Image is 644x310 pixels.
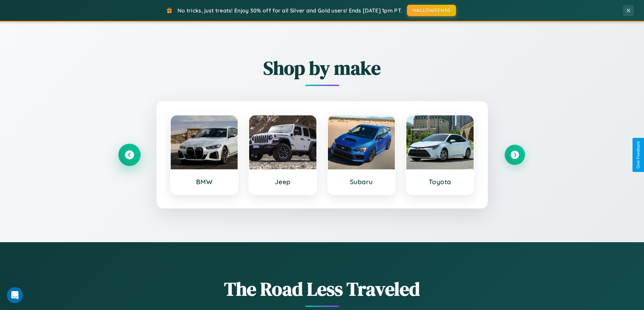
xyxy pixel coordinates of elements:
[335,178,388,186] h3: Subaru
[413,178,467,186] h3: Toyota
[119,55,525,81] h2: Shop by make
[119,276,525,302] h1: The Road Less Traveled
[256,178,310,186] h3: Jeep
[177,7,402,14] span: No tricks, just treats! Enjoy 30% off for all Silver and Gold users! Ends [DATE] 1pm PT.
[7,287,23,303] iframe: Intercom live chat
[636,141,641,169] div: Give Feedback
[177,178,231,186] h3: BMW
[407,5,456,16] button: HALLOWEEN30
